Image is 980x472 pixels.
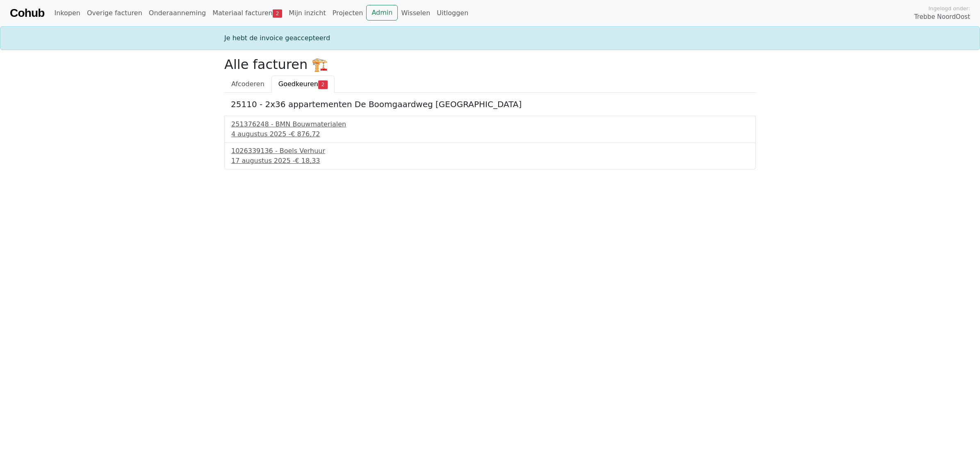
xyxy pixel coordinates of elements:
[231,146,749,156] div: 1026339136 - Boels Verhuur
[231,119,749,129] div: 251376248 - BMN Bouwmaterialen
[231,99,749,109] h5: 25110 - 2x36 appartementen De Boomgaardweg [GEOGRAPHIC_DATA]
[231,129,749,139] div: 4 augustus 2025 -
[231,80,264,88] span: Afcoderen
[271,76,335,93] a: Goedkeuren2
[914,12,970,22] span: Trebbe NoordOost
[231,119,749,139] a: 251376248 - BMN Bouwmaterialen4 augustus 2025 -€ 876,72
[928,5,970,12] span: Ingelogd onder:
[146,5,209,21] a: Onderaanneming
[278,80,318,88] span: Goedkeuren
[10,3,44,23] a: Cohub
[285,5,329,21] a: Mijn inzicht
[295,157,320,165] span: € 18,33
[219,33,761,43] div: Je hebt de invoice geaccepteerd
[231,146,749,166] a: 1026339136 - Boels Verhuur17 augustus 2025 -€ 18,33
[84,5,146,21] a: Overige facturen
[231,156,749,166] div: 17 augustus 2025 -
[224,76,271,93] a: Afcoderen
[433,5,472,21] a: Uitloggen
[273,9,282,18] span: 2
[209,5,285,21] a: Materiaal facturen2
[398,5,433,21] a: Wisselen
[366,5,398,21] a: Admin
[224,57,756,72] h2: Alle facturen 🏗️
[329,5,367,21] a: Projecten
[318,80,328,89] span: 2
[51,5,83,21] a: Inkopen
[291,130,320,138] span: € 876,72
